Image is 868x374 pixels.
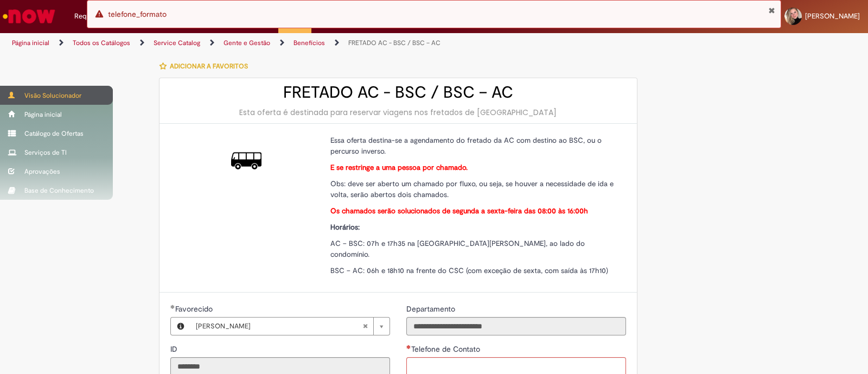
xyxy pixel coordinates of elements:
a: Benefícios [293,39,325,47]
span: telefone_formato [108,9,167,19]
span: Somente leitura - ID [170,344,180,354]
a: Página inicial [12,39,49,47]
span: Adicionar a Favoritos [170,62,248,71]
span: Telefone de Contato [411,344,482,354]
button: Favorecido, Visualizar este registro Bianca Stefanovicians [171,318,190,335]
abbr: Limpar campo Favorecido [357,318,373,335]
span: [PERSON_NAME] [196,318,362,335]
strong: Os chamados serão solucionados de segunda a sexta-feira das 08:00 às 16:00h [330,206,588,215]
span: Requisições [74,11,112,22]
label: Somente leitura - Departamento [406,303,457,314]
a: Gente e Gestão [224,39,270,47]
strong: Horários: [330,223,360,232]
span: AC – BSC: 07h e 17h35 na [GEOGRAPHIC_DATA][PERSON_NAME], ao lado do condomínio. [330,239,585,259]
span: Necessários [406,345,411,349]
a: FRETADO AC - BSC / BSC – AC [348,39,441,47]
button: Adicionar a Favoritos [159,55,254,78]
strong: E se restringe a uma pessoa por chamado. [330,163,468,172]
span: Obrigatório Preenchido [170,305,175,309]
div: Esta oferta é destinada para reservar viagens nos fretados de [GEOGRAPHIC_DATA] [170,107,626,118]
ul: Trilhas de página [8,33,571,53]
img: ServiceNow [1,5,57,27]
span: Obs: deve ser aberto um chamado por fluxo, ou seja, se houver a necessidade de ida e volta, serão... [330,179,614,199]
a: Service Catalog [154,39,200,47]
input: Departamento [406,317,626,335]
label: Somente leitura - ID [170,344,180,354]
a: Todos os Catálogos [73,39,130,47]
img: FRETADO AC - BSC / BSC – AC [231,145,261,176]
span: Necessários - Favorecido [175,304,215,314]
span: BSC – AC: 06h e 18h10 na frente do CSC (com exceção de sexta, com saída às 17h10) [330,266,608,275]
button: Fechar Notificação [768,6,775,15]
h2: FRETADO AC - BSC / BSC – AC [170,84,626,102]
span: [PERSON_NAME] [805,11,860,21]
span: Somente leitura - Departamento [406,304,457,314]
a: [PERSON_NAME]Limpar campo Favorecido [190,318,390,335]
span: Essa oferta destina-se a agendamento do fretado da AC com destino ao BSC, ou o percurso inverso. [330,136,602,156]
